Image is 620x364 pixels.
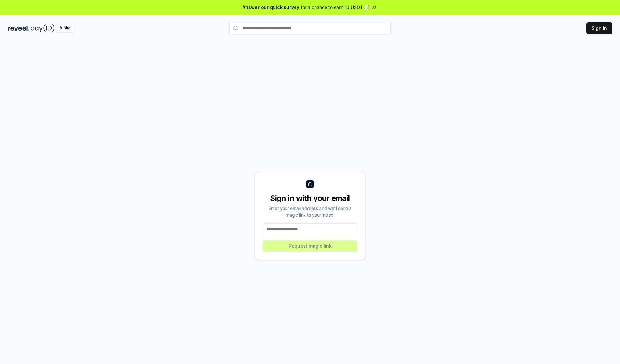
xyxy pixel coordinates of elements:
div: Enter your email address and we’ll send a magic link to your inbox. [263,205,357,218]
span: Answer our quick survey [243,4,299,11]
img: pay_id [31,24,55,32]
div: Alpha [56,24,74,32]
div: Sign in with your email [263,193,357,203]
span: for a chance to earn 10 USDT 📝 [301,4,370,11]
button: Sign In [586,22,612,34]
img: reveel_dark [8,24,29,32]
img: logo_small [306,180,314,188]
